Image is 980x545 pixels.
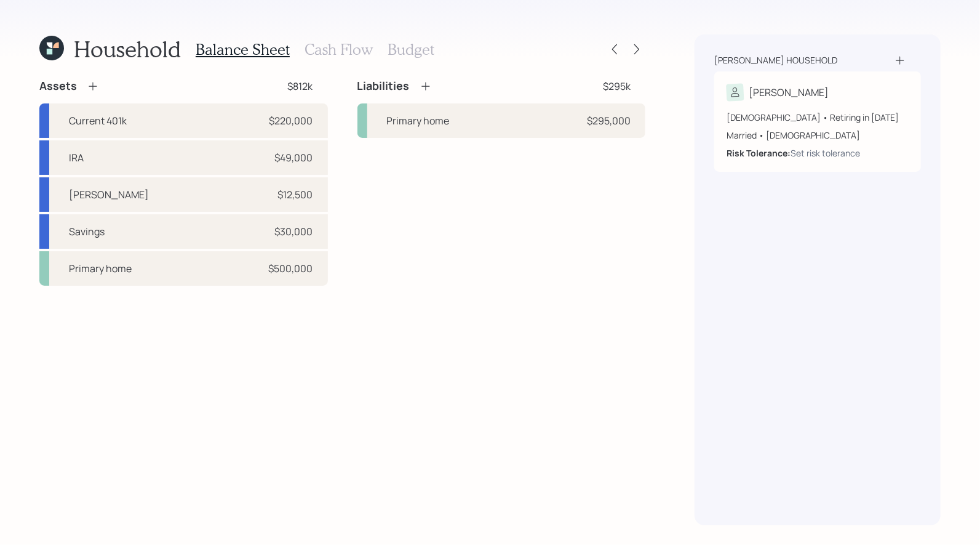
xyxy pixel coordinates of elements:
div: $295k [603,79,631,94]
div: [PERSON_NAME] household [714,54,837,67]
h4: Assets [39,79,77,93]
div: $812k [288,79,313,94]
h4: Liabilities [357,79,410,93]
div: Married • [DEMOGRAPHIC_DATA] [727,129,909,142]
h3: Budget [388,41,434,59]
div: $30,000 [275,224,313,239]
div: [PERSON_NAME] [69,187,149,202]
div: Current 401k [69,113,127,128]
div: $295,000 [587,113,631,128]
div: Set risk tolerance [791,147,860,159]
div: Primary home [69,261,132,276]
div: Primary home [387,113,450,128]
div: $220,000 [269,113,313,128]
div: [PERSON_NAME] [749,85,829,100]
h1: Household [74,36,181,62]
div: $12,500 [278,187,313,202]
h3: Balance Sheet [196,41,290,59]
div: $500,000 [269,261,313,276]
div: [DEMOGRAPHIC_DATA] • Retiring in [DATE] [727,111,909,124]
h3: Cash Flow [305,41,373,59]
div: IRA [69,150,84,165]
div: Savings [69,224,105,239]
b: Risk Tolerance: [727,147,791,159]
div: $49,000 [275,150,313,165]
